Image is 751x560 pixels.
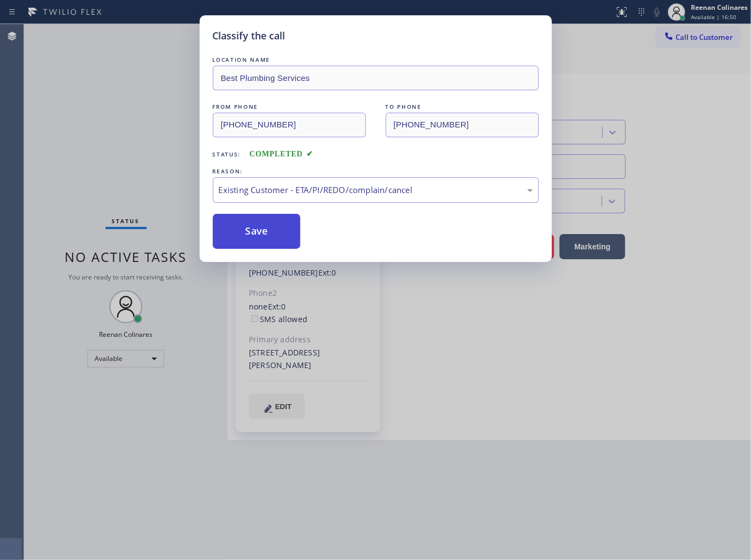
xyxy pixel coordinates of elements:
button: Save [213,214,301,249]
div: Existing Customer - ETA/PI/REDO/complain/cancel [219,184,533,196]
h5: Classify the call [213,28,286,43]
div: TO PHONE [386,101,539,113]
div: FROM PHONE [213,101,366,113]
input: To phone [386,113,539,137]
div: LOCATION NAME [213,54,539,66]
span: COMPLETED [249,150,313,158]
span: Status: [213,150,241,158]
input: From phone [213,113,366,137]
div: REASON: [213,166,539,177]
